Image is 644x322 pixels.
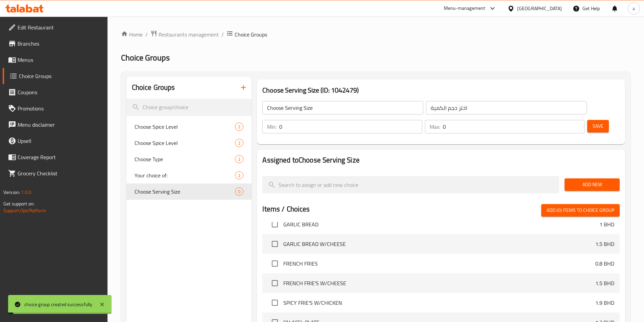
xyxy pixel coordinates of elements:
[18,137,102,145] span: Upsell
[595,240,614,248] p: 1.5 BHD
[3,19,108,35] a: Edit Restaurant
[235,30,267,39] span: Choice Groups
[565,178,620,191] button: Add New
[18,121,102,129] span: Menu disclaimer
[3,68,108,84] a: Choice Groups
[159,30,219,39] span: Restaurants management
[21,188,31,197] span: 1.0.0
[3,100,108,117] a: Promotions
[268,237,282,251] span: Select choice
[135,188,235,196] span: Choose Serving Size
[235,189,243,195] span: 0
[235,139,243,147] div: Choices
[444,4,485,13] div: Menu-management
[595,299,614,307] p: 1.9 BHD
[599,220,614,228] p: 1 BHD
[595,279,614,287] p: 1.5 BHD
[633,5,635,12] span: a
[268,296,282,310] span: Select choice
[235,155,243,163] div: Choices
[135,155,235,163] span: Choose Type
[121,30,143,39] a: Home
[235,172,243,179] span: 2
[18,104,102,113] span: Promotions
[3,188,20,197] span: Version:
[283,240,595,248] span: GARLIC BREAD W/CHEESE
[135,139,235,147] span: Choose Spice Level
[541,204,620,217] button: Add (0) items to choice group
[283,279,595,287] span: FRENCH FRIE'S W/CHEESE
[587,120,609,132] button: Save
[18,153,102,161] span: Coverage Report
[235,188,243,196] div: Choices
[283,259,595,268] span: FRENCH FRIES
[430,123,440,131] p: Max:
[3,117,108,133] a: Menu disclaimer
[547,206,614,215] span: Add (0) items to choice group
[268,217,282,231] span: Select choice
[126,167,252,183] div: Your choice of:2
[18,88,102,96] span: Coupons
[283,299,595,307] span: SPICY FRIE'S W/CHICKEN
[126,135,252,151] div: Choose Spice Level2
[3,52,108,68] a: Menus
[262,176,559,193] input: search
[235,171,243,179] div: Choices
[595,259,614,268] p: 0.8 BHD
[18,23,102,31] span: Edit Restaurant
[135,171,235,179] span: Your choice of:
[3,199,34,208] span: Get support on:
[121,30,630,39] nav: breadcrumb
[126,99,252,116] input: search
[262,85,620,96] h3: Choose Serving Size (ID: 1042479)
[150,30,219,39] a: Restaurants management
[517,5,562,12] div: [GEOGRAPHIC_DATA]
[235,124,243,130] span: 2
[3,133,108,149] a: Upsell
[3,149,108,165] a: Coverage Report
[267,123,277,131] p: Min:
[593,122,603,130] span: Save
[18,169,102,177] span: Grocery Checklist
[126,183,252,200] div: Choose Serving Size0
[283,220,599,228] span: GARLIC BREAD
[268,276,282,290] span: Select choice
[121,50,170,65] span: Choice Groups
[126,119,252,135] div: Choose Spice Level2
[262,155,620,165] h2: Assigned to Choose Serving Size
[3,35,108,52] a: Branches
[18,40,102,48] span: Branches
[235,156,243,163] span: 2
[268,256,282,271] span: Select choice
[135,123,235,131] span: Choose Spice Level
[19,72,102,80] span: Choice Groups
[221,30,224,39] li: /
[3,206,46,215] a: Support.OpsPlatform
[24,301,93,308] div: choice group created successfully
[3,165,108,181] a: Grocery Checklist
[132,82,175,93] h2: Choice Groups
[3,84,108,100] a: Coupons
[262,204,310,214] h2: Items / Choices
[126,151,252,167] div: Choose Type2
[235,140,243,146] span: 2
[570,180,614,189] span: Add New
[18,56,102,64] span: Menus
[145,30,148,39] li: /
